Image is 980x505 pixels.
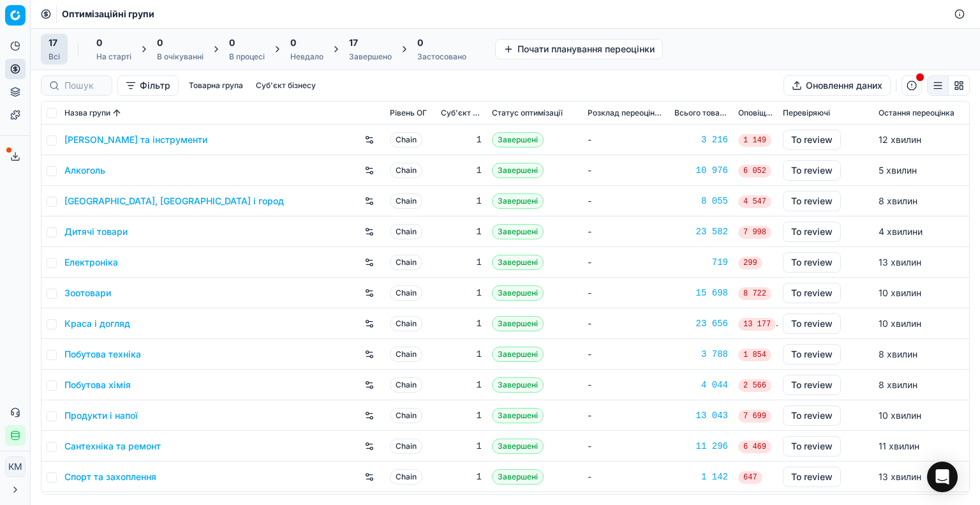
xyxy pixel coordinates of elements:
a: 3 788 [674,348,728,361]
span: 4 547 [738,195,771,208]
span: Завершені [492,193,544,209]
td: - [583,216,669,247]
td: - [583,124,669,155]
span: Завершені [492,347,544,362]
a: 15 698 [674,287,728,299]
span: 6 052 [738,165,771,177]
a: 11 296 [674,440,728,453]
span: 1 149 [738,134,771,147]
div: 1 [441,348,482,361]
button: Почати планування переоцінки [495,39,663,59]
span: Оповіщення [738,108,773,118]
span: 0 [290,36,296,49]
a: Продукти і напої [64,409,138,422]
span: 5 хвилин [879,165,917,176]
td: - [583,431,669,462]
td: - [583,462,669,492]
span: 10 хвилин [879,318,921,329]
a: 13 043 [674,409,728,422]
span: Chain [390,163,422,178]
a: Алкоголь [64,164,105,177]
div: В процесі [229,52,265,62]
span: 647 [738,471,762,484]
span: Chain [390,377,422,393]
span: 8 хвилин [879,195,917,206]
span: 12 хвилин [879,134,921,145]
button: Оновлення даних [783,75,891,96]
div: 3 216 [674,133,728,146]
button: To review [783,160,841,181]
button: Фільтр [117,75,179,96]
span: 0 [417,36,423,49]
a: [PERSON_NAME] та інструменти [64,133,207,146]
button: To review [783,375,841,395]
span: Суб'єкт бізнесу [441,108,482,118]
div: Open Intercom Messenger [927,462,958,492]
div: Всі [48,52,60,62]
a: 4 044 [674,379,728,391]
span: Статус оптимізації [492,108,563,118]
span: 17 [349,36,358,49]
span: Завершені [492,377,544,393]
button: Суб'єкт бізнесу [251,78,321,93]
span: 11 хвилин [879,441,919,451]
span: 13 хвилин [879,471,921,482]
button: To review [783,436,841,456]
button: To review [783,405,841,426]
span: Chain [390,439,422,454]
button: Товарна група [184,78,248,93]
div: 1 [441,379,482,391]
span: Всього товарів [674,108,728,118]
span: Завершені [492,163,544,178]
span: Chain [390,193,422,209]
button: To review [783,252,841,273]
a: Електроніка [64,256,118,269]
span: Завершені [492,469,544,485]
span: 8 хвилин [879,349,917,359]
span: Chain [390,132,422,147]
div: 1 142 [674,471,728,483]
span: Назва групи [64,108,110,118]
span: 13 хвилин [879,257,921,268]
a: Дитячі товари [64,225,128,238]
span: 6 469 [738,441,771,453]
span: Chain [390,285,422,301]
span: Завершені [492,224,544,239]
span: Завершені [492,255,544,270]
div: 1 [441,409,482,422]
div: 1 [441,287,482,299]
a: Краса і догляд [64,317,130,330]
a: Спорт та захоплення [64,471,156,483]
span: 2 566 [738,379,771,392]
td: - [583,370,669,400]
span: Chain [390,224,422,239]
td: - [583,155,669,186]
div: 1 [441,164,482,177]
div: 23 656 [674,317,728,330]
span: Оптимізаційні групи [62,8,154,20]
span: Перевіряючі [783,108,830,118]
button: To review [783,191,841,211]
span: Остання переоцінка [879,108,954,118]
span: Chain [390,347,422,362]
a: Сантехніка та ремонт [64,440,161,453]
button: To review [783,313,841,334]
span: 8 хвилин [879,379,917,390]
span: 1 854 [738,349,771,361]
div: 1 [441,225,482,238]
a: 719 [674,256,728,269]
td: - [583,308,669,339]
a: 23 582 [674,225,728,238]
span: 13 177 [738,318,776,331]
span: Завершені [492,316,544,331]
span: КM [6,457,25,476]
button: To review [783,344,841,365]
span: 0 [157,36,163,49]
div: 1 [441,317,482,330]
span: Розклад переоцінювання [588,108,664,118]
